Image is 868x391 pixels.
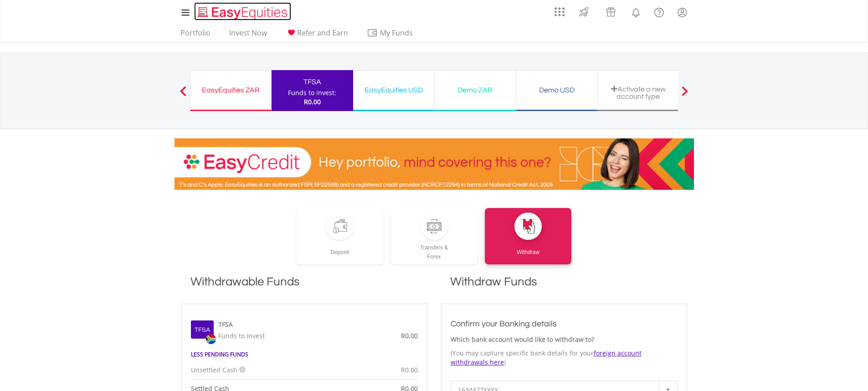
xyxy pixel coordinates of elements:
[191,366,237,374] span: Unsettled Cash
[288,88,336,97] div: Funds to invest:
[390,208,478,264] a: Transfers &Forex
[485,208,572,264] a: Withdraw
[194,2,291,20] a: Home page
[485,240,572,257] div: Withdraw
[297,240,384,257] div: Deposit
[206,334,216,344] img: zar.png
[522,84,592,96] div: Demo USD
[671,2,694,22] a: My Profile
[218,320,233,329] label: TFSA
[277,76,348,88] div: TFSA
[196,84,266,96] div: EasyEquities ZAR
[451,318,678,330] h3: Confirm your Banking details
[196,5,291,20] img: EasyEquities_Logo.png
[297,28,348,38] span: Refer and Earn
[304,97,321,106] span: R0.00
[195,325,210,335] label: Tfsa
[175,138,694,190] img: EasyCredit Promotion Banner
[441,274,687,299] h1: Withdraw Funds
[282,28,352,42] a: Refer and Earn
[440,84,510,96] div: Demo ZAR
[390,240,478,261] div: Transfers & Forex
[555,7,565,17] img: grid-menu-icon.svg
[549,2,570,17] a: AppsGrid
[226,28,271,42] a: Invest Now
[297,208,384,264] a: Deposit
[191,350,248,358] strong: LESS PENDING FUNDS
[624,2,647,20] a: Notifications
[597,2,624,19] a: Vouchers
[451,349,642,366] a: foreign account withdrawals here
[359,84,429,96] div: EasyEquities USD
[401,331,418,340] span: R0.00
[401,366,418,374] span: R0.00
[451,349,678,367] p: (You may capture specific bank details for your )
[218,331,265,340] span: Funds to invest
[603,85,673,100] div: Activate a new account type
[181,274,427,299] h1: Withdrawable Funds
[367,27,426,39] span: My Funds
[177,28,214,42] a: Portfolio
[576,5,591,19] img: thrive-v2.svg
[647,2,671,20] a: FAQ's and Support
[451,335,594,344] strong: Which bank account would like to withdraw to?
[603,5,618,19] img: vouchers-v2.svg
